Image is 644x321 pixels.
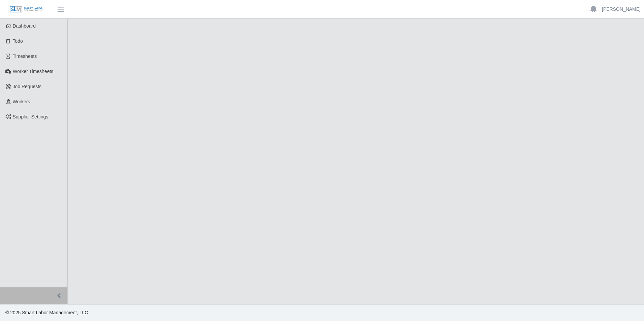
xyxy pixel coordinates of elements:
[13,84,42,89] span: Job Requests
[13,53,37,59] span: Timesheets
[602,6,641,13] a: [PERSON_NAME]
[9,6,43,13] img: SLM Logo
[13,114,49,119] span: Supplier Settings
[13,38,23,44] span: Todo
[13,99,30,104] span: Workers
[13,69,53,74] span: Worker Timesheets
[5,310,88,315] span: © 2025 Smart Labor Management, LLC
[13,23,36,29] span: Dashboard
